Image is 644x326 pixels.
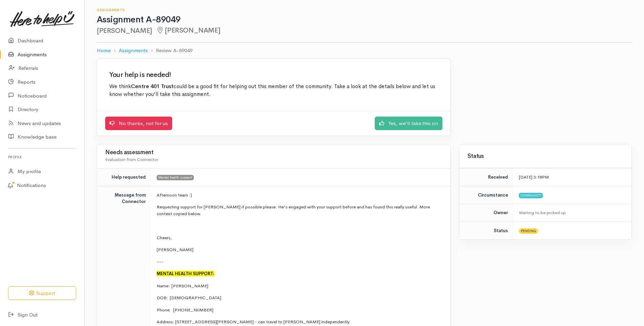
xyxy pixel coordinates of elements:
a: Home [97,47,111,55]
td: Help requested [97,168,151,186]
p: Cheers, [157,235,442,241]
h1: Assignment A-89049 [97,15,632,25]
p: Phone: [PHONE_NUMBER] [157,307,442,313]
h2: Your help is needed! [109,71,438,79]
td: Status [459,222,513,239]
span: Pending [519,228,538,234]
p: Address: [STREET_ADDRESS][PERSON_NAME] - can travel to [PERSON_NAME] independently. [157,319,442,325]
p: [PERSON_NAME] [157,246,442,253]
h3: Needs assessment [105,149,442,156]
span: [PERSON_NAME] [156,26,220,35]
p: --- [157,259,442,265]
td: Circumstance [459,186,513,204]
font: MENTAL HEALTH SUPPORT: [157,271,214,277]
a: No thanks, not for us [105,117,172,130]
a: Yes, we'll take this on [375,117,442,130]
p: Requesting support for [PERSON_NAME] if possible please. He's engaged with your support before an... [157,204,442,217]
nav: breadcrumb [97,43,632,59]
a: Assignments [119,47,148,55]
time: [DATE] 3:18PM [519,174,549,180]
span: Mental health support [157,175,194,180]
li: Review A-89049 [148,47,192,55]
td: Received [459,168,513,186]
h6: Profile [8,152,76,162]
b: Centre 401 Trust [131,83,174,90]
h6: Assignments [97,8,632,12]
span: Community [519,193,543,198]
p: DOB: [DEMOGRAPHIC_DATA] [157,294,442,301]
button: Support [8,286,76,300]
div: Waiting to be picked up [519,209,623,216]
span: Evaluation from Connector [105,157,158,162]
p: We think could be a good fit for helping out this member of the community. Take a look at the det... [109,83,438,99]
td: Owner [459,204,513,222]
h3: Status [467,153,623,160]
p: Afternoon team :) [157,192,442,199]
p: Name: [PERSON_NAME] [157,283,442,289]
h2: [PERSON_NAME] [97,27,632,35]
